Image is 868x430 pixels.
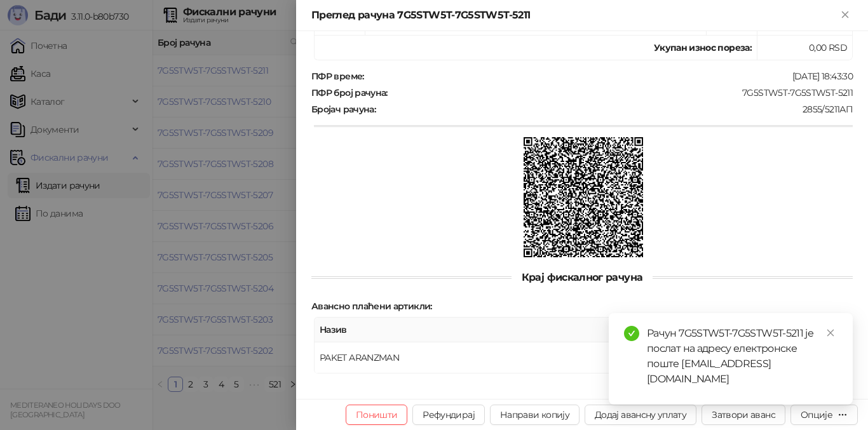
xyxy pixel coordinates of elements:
a: Close [824,326,837,340]
strong: ПФР број рачуна : [311,87,388,98]
button: Опције [790,405,858,425]
th: Назив [315,318,745,342]
span: check-circle [624,326,639,341]
button: Додај авансну уплату [585,405,696,425]
div: 2855/5211АП [377,104,854,115]
img: QR код [524,137,644,257]
button: Затвори аванс [702,405,785,425]
div: Рачун 7G5STW5T-7G5STW5T-5211 је послат на адресу електронске поште [EMAIL_ADDRESS][DOMAIN_NAME] [647,326,837,387]
strong: Укупан износ пореза: [654,42,752,53]
strong: ПФР време : [311,71,364,82]
td: PAKET ARANZMAN [315,342,745,373]
div: Опције [801,409,832,420]
strong: Авансно плаћени артикли : [311,300,432,312]
span: close [826,328,835,337]
strong: Бројач рачуна : [311,104,376,115]
div: [DATE] 18:43:30 [365,71,854,82]
button: Поништи [346,405,408,425]
button: Close [837,8,853,23]
td: 0,00 RSD [757,36,853,60]
span: Крај фискалног рачуна [512,271,653,283]
button: Рефундирај [412,405,485,425]
div: Преглед рачуна 7G5STW5T-7G5STW5T-5211 [311,8,837,23]
button: Направи копију [490,405,580,425]
span: Направи копију [500,409,569,420]
div: 7G5STW5T-7G5STW5T-5211 [389,87,854,98]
